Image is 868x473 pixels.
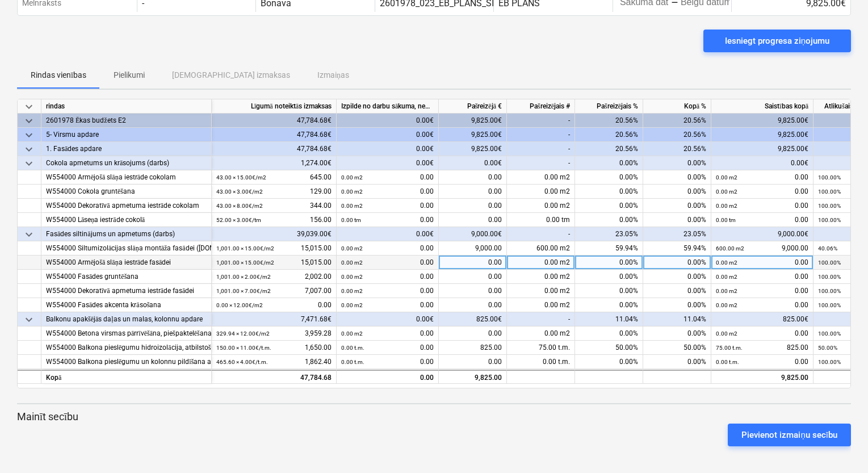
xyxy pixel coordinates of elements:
small: 1,001.00 × 15.00€ / m2 [216,259,274,266]
small: 40.06% [818,245,837,252]
small: 0.00 m2 [341,302,363,308]
div: rindas [41,99,212,114]
div: 7,007.00 [216,284,332,298]
div: 0.00 m2 [507,185,575,199]
div: 645.00 [216,170,332,185]
div: 825.00 [716,341,808,355]
small: 0.00 m2 [716,302,737,308]
div: 0.00 [341,256,434,270]
div: 0.00 [439,284,507,298]
p: Pielikumi [114,69,145,81]
div: Cokola apmetums un krāsojums (darbs) [46,156,207,170]
div: 0.00€ [439,156,507,170]
div: 50.00% [643,341,711,355]
small: 0.00 t.m. [341,359,364,365]
div: - [507,142,575,156]
div: Balkonu apakšējās daļas un malas, kolonnu apdare [46,312,207,327]
div: 344.00 [216,199,332,213]
small: 0.00 m2 [341,288,363,294]
div: 9,825.00€ [711,128,814,142]
div: 0.00 [341,170,434,185]
div: 0.00 m2 [507,270,575,284]
div: W554000 Dekoratīvā apmetuma iestrāde cokolam [46,199,207,213]
div: 20.56% [643,142,711,156]
small: 100.00% [818,259,841,266]
div: 0.00 m2 [507,327,575,341]
div: 0.00 m2 [507,170,575,185]
div: - [507,312,575,327]
small: 100.00% [818,189,841,195]
small: 0.00 m2 [716,288,737,294]
div: 15,015.00 [216,241,332,256]
small: 52.00 × 3.00€ / tm [216,217,261,223]
div: 0.00% [575,327,643,341]
small: 0.00 t.m. [341,345,364,351]
div: 1,862.40 [216,355,332,369]
div: Saistības kopā [711,99,814,114]
small: 43.00 × 15.00€ / m2 [216,174,266,181]
div: 0.00 tm [507,213,575,227]
div: Pašreizējais # [507,99,575,114]
div: 0.00 [341,270,434,284]
div: 0.00 [439,270,507,284]
small: 0.00 tm [341,217,361,223]
div: - [507,128,575,142]
div: Kopā [41,370,212,384]
small: 0.00 m2 [341,189,363,195]
div: 0.00 m2 [507,298,575,312]
small: 0.00 m2 [716,259,737,266]
div: 0.00% [643,298,711,312]
div: 9,825.00€ [439,142,507,156]
div: 0.00 [439,170,507,185]
div: W554000 Dekoratīvā apmetuma iestrāde fasādei [46,284,207,298]
div: 0.00% [575,284,643,298]
small: 100.00% [818,174,841,181]
div: 0.00 [341,199,434,213]
div: 0.00 m2 [507,199,575,213]
div: 600.00 m2 [507,241,575,256]
p: Rindas vienības [31,69,86,81]
small: 0.00 m2 [716,330,737,337]
div: 39,039.00€ [212,227,337,241]
div: W554000 Armējošā slāņa iestrāde cokolam [46,170,207,185]
div: 7,471.68€ [212,312,337,327]
div: 0.00% [643,256,711,270]
div: 9,825.00 [711,370,814,384]
small: 0.00 m2 [341,174,363,181]
div: 47,784.68€ [212,128,337,142]
small: 0.00 m2 [341,259,363,266]
div: Līgumā noteiktās izmaksas [212,99,337,114]
div: 2601978 Ēkas budžets E2 [46,114,207,128]
div: 47,784.68€ [212,142,337,156]
small: 50.00% [818,345,837,351]
div: 9,825.00€ [711,142,814,156]
div: W554000 Balkona pieslēgumu un kolonnu pildīšana ar hermētiķi [46,355,207,369]
div: 0.00 m2 [507,284,575,298]
div: 50.00% [575,341,643,355]
div: 0.00% [575,355,643,369]
div: - [507,156,575,170]
div: 9,825.00€ [711,114,814,128]
div: 59.94% [575,241,643,256]
small: 43.00 × 8.00€ / m2 [216,203,263,209]
small: 100.00% [818,302,841,308]
div: 0.00 [439,185,507,199]
small: 100.00% [818,203,841,209]
div: Kopā % [643,99,711,114]
div: Iesniegt progresa ziņojumu [725,34,829,48]
small: 100.00% [818,288,841,294]
div: 47,784.68€ [212,114,337,128]
div: 0.00 [439,327,507,341]
div: 9,000.00€ [439,227,507,241]
div: W554000 Lāseņa iestrāde cokolā [46,213,207,227]
div: 0.00 [341,341,434,355]
div: W554000 Armējošā slāņa iestrāde fasādei [46,256,207,270]
div: 0.00€ [337,114,439,128]
small: 0.00 m2 [716,189,737,195]
small: 465.60 × 4.00€ / t.m. [216,359,268,365]
span: keyboard_arrow_down [22,228,36,241]
div: W554000 Balkona pieslēgumu hidroizolācija, atbilstoši mezglam [46,341,207,355]
div: 129.00 [216,185,332,199]
small: 100.00% [818,274,841,280]
div: 20.56% [643,114,711,128]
